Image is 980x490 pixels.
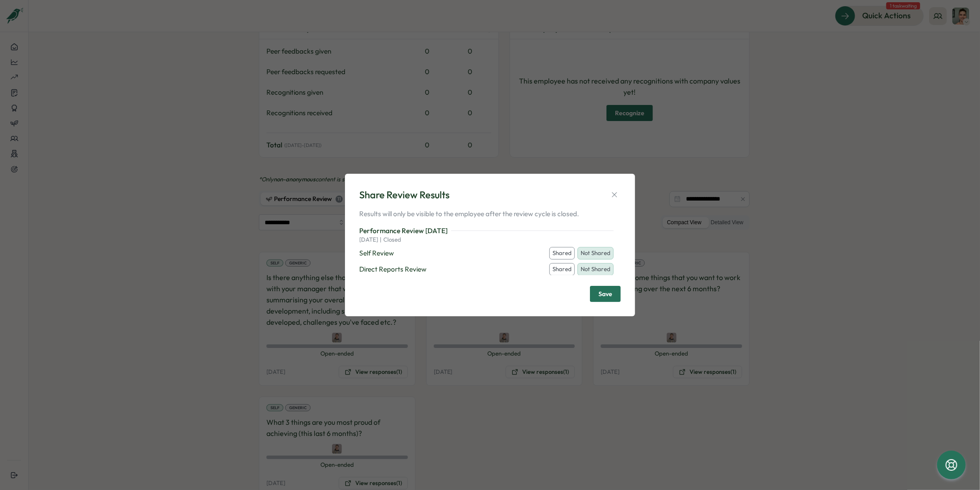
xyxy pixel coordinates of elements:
p: [DATE] [359,236,378,244]
div: Share Review Results [359,188,449,202]
p: closed [383,236,401,244]
button: Not Shared [577,247,614,260]
span: Save [598,286,612,302]
p: Self Review [359,248,394,258]
button: Shared [549,263,575,276]
button: Not Shared [577,263,614,276]
p: Direct Reports Review [359,264,427,274]
p: Performance Review [DATE] [359,226,448,236]
button: Shared [549,247,575,260]
p: | [380,236,382,244]
button: Save [590,286,621,302]
p: Results will only be visible to the employee after the review cycle is closed. [359,209,621,219]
